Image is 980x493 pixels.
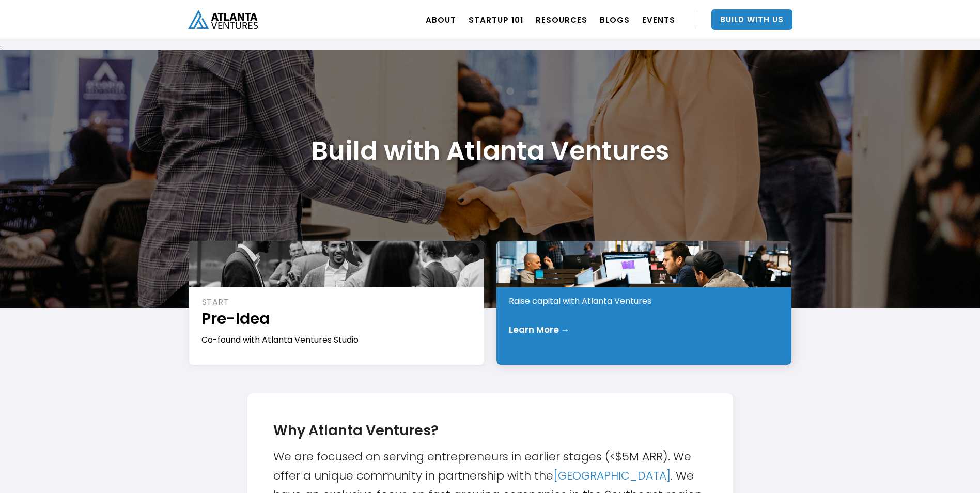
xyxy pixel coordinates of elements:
[509,325,570,335] div: Learn More →
[509,269,780,290] h1: Early Stage
[273,421,439,440] strong: Why Atlanta Ventures?
[469,5,523,34] a: Startup 101
[312,135,669,166] h1: Build with Atlanta Ventures
[536,5,587,34] a: RESOURCES
[642,5,675,34] a: EVENTS
[509,296,780,307] div: Raise capital with Atlanta Ventures
[202,297,473,308] div: START
[426,5,456,34] a: ABOUT
[553,468,671,484] a: [GEOGRAPHIC_DATA]
[496,241,791,365] a: INVESTEarly StageRaise capital with Atlanta VenturesLearn More →
[201,334,473,346] div: Co-found with Atlanta Ventures Studio
[201,308,473,329] h1: Pre-Idea
[600,5,630,34] a: BLOGS
[711,9,792,30] a: Build With Us
[189,241,484,365] a: STARTPre-IdeaCo-found with Atlanta Ventures Studio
